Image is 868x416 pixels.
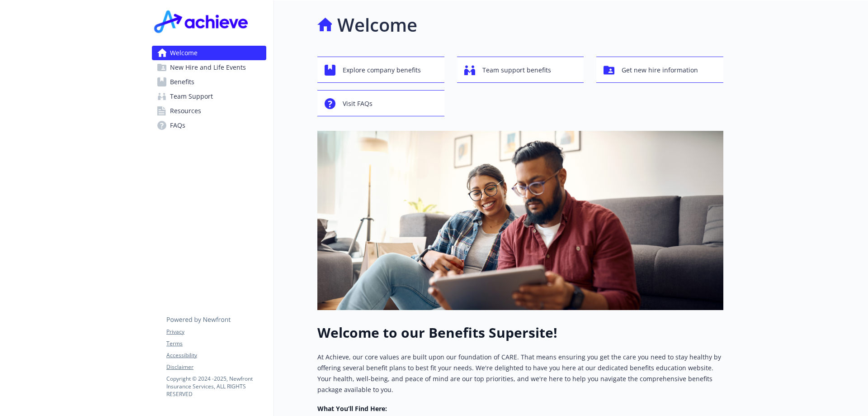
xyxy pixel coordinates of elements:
a: Terms [166,339,266,348]
span: Team support benefits [482,62,551,79]
a: Welcome [152,46,266,60]
button: Visit FAQs [317,90,444,116]
a: Resources [152,104,266,118]
span: Explore company benefits [343,62,421,79]
span: FAQs [170,118,185,133]
button: Get new hire information [596,57,723,83]
span: Get new hire information [622,62,698,79]
span: Team Support [170,89,213,104]
span: New Hire and Life Events [170,60,246,75]
span: Welcome [170,46,198,60]
p: At Achieve, our core values are built upon our foundation of CARE. That means ensuring you get th... [317,352,723,395]
p: Copyright © 2024 - 2025 , Newfront Insurance Services, ALL RIGHTS RESERVED [166,375,266,398]
span: Visit FAQs [343,95,373,112]
img: overview page banner [317,131,723,310]
span: Resources [170,104,201,118]
button: Team support benefits [457,57,584,83]
button: Explore company benefits [317,57,444,83]
a: Team Support [152,89,266,104]
a: Disclaimer [166,363,266,371]
span: Benefits [170,75,194,89]
h1: Welcome to our Benefits Supersite! [317,325,723,341]
a: Accessibility [166,351,266,359]
a: Benefits [152,75,266,89]
a: FAQs [152,118,266,133]
strong: What You’ll Find Here: [317,404,387,413]
a: Privacy [166,328,266,336]
a: New Hire and Life Events [152,60,266,75]
h1: Welcome [337,11,417,38]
